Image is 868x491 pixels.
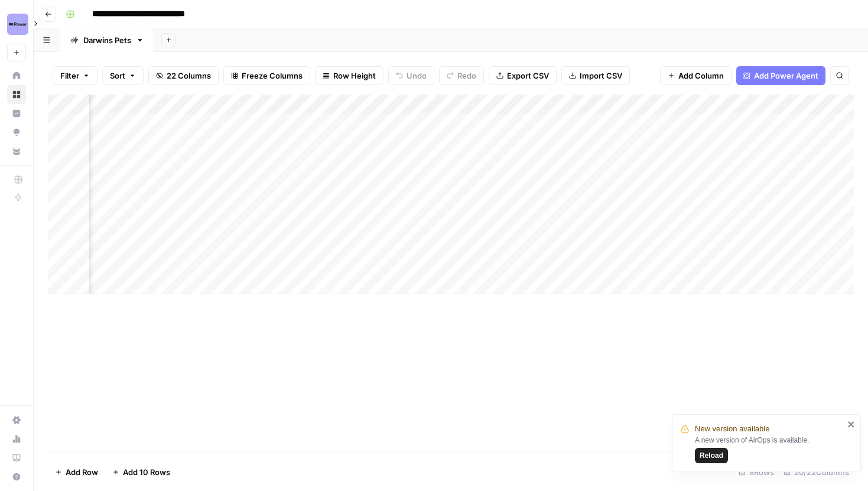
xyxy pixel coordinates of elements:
button: Add 10 Rows [105,463,177,482]
span: New version available [695,423,769,435]
span: Undo [407,70,427,82]
div: 8 Rows [734,463,779,482]
a: Usage [7,430,26,448]
div: 20/22 Columns [779,463,854,482]
button: Import CSV [561,66,630,85]
span: Freeze Columns [242,70,303,82]
button: Help + Support [7,467,26,486]
a: Darwins Pets [60,28,154,52]
button: 22 Columns [148,66,219,85]
span: Add Row [66,466,98,478]
div: Darwins Pets [83,34,131,46]
button: Sort [102,66,144,85]
span: Add Power Agent [754,70,818,82]
span: Add Column [678,70,724,82]
span: Filter [60,70,79,82]
button: close [847,420,856,429]
button: Add Power Agent [736,66,825,85]
div: A new version of AirOps is available. [695,435,844,463]
a: Opportunities [7,123,26,142]
span: Redo [457,70,476,82]
a: Your Data [7,142,26,161]
span: Import CSV [580,70,622,82]
span: 22 Columns [167,70,211,82]
span: Sort [110,70,125,82]
button: Filter [53,66,97,85]
span: Add 10 Rows [123,466,170,478]
img: Power Digital Logo [7,14,28,35]
button: Reload [695,448,728,463]
button: Workspace: Power Digital [7,9,26,39]
a: Insights [7,104,26,123]
span: Export CSV [507,70,549,82]
button: Row Height [315,66,383,85]
a: Home [7,66,26,85]
button: Export CSV [489,66,557,85]
a: Learning Hub [7,448,26,467]
span: Row Height [333,70,376,82]
button: Undo [388,66,434,85]
button: Add Row [48,463,105,482]
button: Redo [439,66,484,85]
button: Add Column [660,66,732,85]
span: Reload [700,450,723,461]
a: Settings [7,411,26,430]
a: Browse [7,85,26,104]
button: Freeze Columns [223,66,310,85]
